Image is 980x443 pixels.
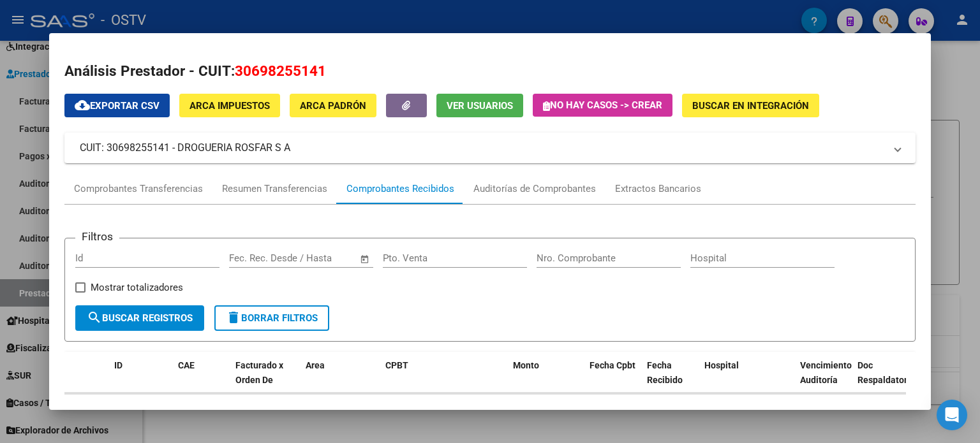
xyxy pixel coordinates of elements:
button: ARCA Padrón [290,94,376,117]
span: ARCA Padrón [300,100,366,112]
button: Exportar CSV [64,94,170,117]
button: Buscar Registros [75,305,204,331]
input: Fecha fin [292,252,354,264]
div: Comprobantes Recibidos [346,182,454,196]
button: Open calendar [357,252,372,266]
span: Buscar Registros [87,312,193,324]
datatable-header-cell: Vencimiento Auditoría [795,352,852,408]
h3: Filtros [75,228,119,245]
h2: Análisis Prestador - CUIT: [64,61,916,82]
datatable-header-cell: Monto [508,352,584,408]
span: Mostrar totalizadores [91,280,183,295]
datatable-header-cell: Fecha Recibido [642,352,699,408]
span: Vencimiento Auditoría [800,360,852,385]
button: ARCA Impuestos [179,94,280,117]
span: Fecha Recibido [647,360,683,385]
datatable-header-cell: ID [109,352,173,408]
span: Buscar en Integración [692,100,809,112]
button: Ver Usuarios [436,94,523,117]
datatable-header-cell: Area [301,352,380,408]
span: Area [306,360,325,370]
datatable-header-cell: Doc Respaldatoria [852,352,929,408]
span: Exportar CSV [75,100,160,112]
div: Open Intercom Messenger [937,400,967,430]
datatable-header-cell: CAE [173,352,230,408]
span: CPBT [385,360,408,370]
span: Borrar Filtros [226,312,318,324]
mat-icon: delete [226,310,241,325]
div: Auditorías de Comprobantes [473,182,596,196]
input: Fecha inicio [229,252,281,264]
span: CAE [178,360,195,370]
mat-expansion-panel-header: CUIT: 30698255141 - DROGUERIA ROSFAR S A [64,133,916,163]
datatable-header-cell: Facturado x Orden De [230,352,301,408]
span: Facturado x Orden De [235,360,283,385]
span: Monto [513,360,539,370]
span: Doc Respaldatoria [857,360,915,385]
datatable-header-cell: Fecha Cpbt [584,352,642,408]
mat-icon: cloud_download [75,98,90,113]
button: No hay casos -> Crear [533,94,672,117]
div: Resumen Transferencias [222,182,327,196]
div: Comprobantes Transferencias [74,182,203,196]
mat-panel-title: CUIT: 30698255141 - DROGUERIA ROSFAR S A [80,140,885,156]
span: Ver Usuarios [447,100,513,112]
mat-icon: search [87,310,102,325]
button: Borrar Filtros [214,305,329,331]
datatable-header-cell: CPBT [380,352,508,408]
button: Buscar en Integración [682,94,819,117]
span: Fecha Cpbt [590,360,635,370]
div: Extractos Bancarios [615,182,701,196]
span: No hay casos -> Crear [543,99,662,111]
span: ID [114,360,122,370]
span: 30698255141 [235,62,326,79]
span: Hospital [704,360,739,370]
datatable-header-cell: Hospital [699,352,795,408]
span: ARCA Impuestos [189,100,270,112]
